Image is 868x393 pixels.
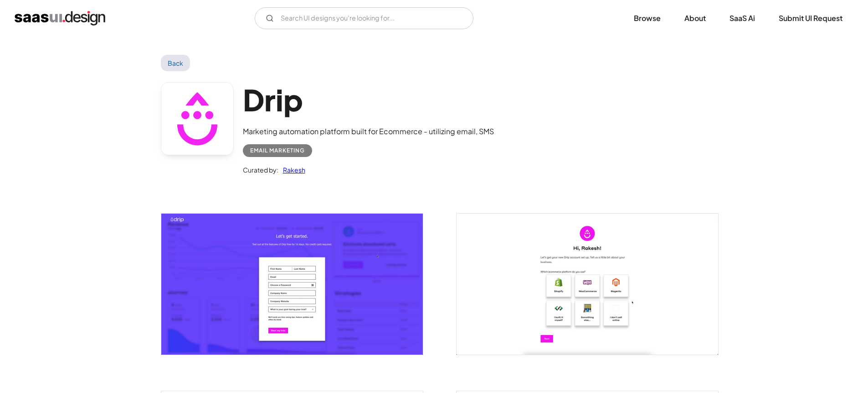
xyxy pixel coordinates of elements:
[161,214,423,355] a: open lightbox
[243,82,494,117] h1: Drip
[243,164,278,175] div: Curated by:
[255,7,473,29] form: Email Form
[719,8,766,28] a: SaaS Ai
[250,145,305,156] div: Email Marketing
[255,7,473,29] input: Search UI designs you're looking for...
[673,8,717,28] a: About
[161,214,423,355] img: 6024dc00ea0f01cce64d397e_Drip%20Sign%20up.jpg
[768,8,853,28] a: Submit UI Request
[278,164,305,175] a: Rakesh
[15,11,105,26] a: home
[623,8,672,28] a: Browse
[161,55,190,71] a: Back
[457,214,718,355] img: 6024dc00859c6f65fd43c9e2_Drip%20Welcome%20screen.jpg
[457,214,718,355] a: open lightbox
[243,126,494,137] div: Marketing automation platform built for Ecommerce - utilizing email, SMS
